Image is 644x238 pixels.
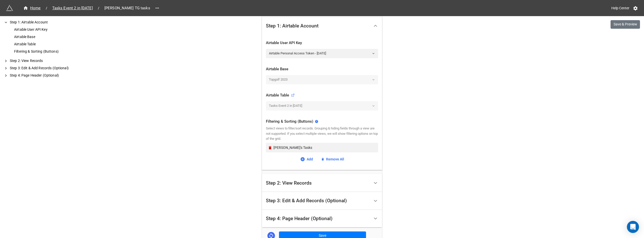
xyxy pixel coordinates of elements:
[266,66,378,72] div: Airtable Base
[20,5,153,11] nav: breadcrumb
[266,40,378,46] div: Airtable User API Key
[101,5,153,11] span: [PERSON_NAME] TG tasks
[6,5,13,12] img: miniextensions-icon.73ae0678.png
[268,146,274,150] a: Remove
[266,49,378,58] a: Airtable Personal Access Token - [DATE]
[266,126,378,141] div: Select views to filter/sort records. Grouping & hiding fields through a view are not supported. I...
[49,5,96,11] a: Tasks Event 2 in [DATE]
[20,5,44,11] a: Home
[13,42,80,47] div: Airtable Table
[266,216,333,221] div: Step 4: Page Header (Optional)
[9,58,80,63] div: Step 2: View Records
[13,34,80,40] div: Airtable Base
[9,65,80,71] div: Step 3: Edit & Add Records (Optional)
[13,27,80,32] div: Airtable User API Key
[608,4,633,13] a: Help Center
[98,6,99,11] li: /
[300,156,313,162] a: Add
[266,92,295,98] div: Airtable Table
[627,221,639,233] div: Open Intercom Messenger
[9,73,80,78] div: Step 4: Page Header (Optional)
[321,156,344,162] a: Remove All
[266,23,318,28] div: Step 1: Airtable Account
[23,5,41,11] div: Home
[266,198,347,203] div: Step 3: Edit & Add Records (Optional)
[262,192,382,210] div: Step 3: Edit & Add Records (Optional)
[262,18,382,34] div: Step 1: Airtable Account
[611,20,640,29] button: Save & Preview
[262,34,382,170] div: Step 1: Airtable Account
[46,6,47,11] li: /
[262,210,382,228] div: Step 4: Page Header (Optional)
[266,119,378,125] div: Filtering & Sorting (Buttons)
[273,145,376,150] div: [PERSON_NAME]'s Tasks
[262,174,382,192] div: Step 2: View Records
[9,20,80,25] div: Step 1: Airtable Account
[266,181,312,186] div: Step 2: View Records
[13,49,80,54] div: Filtering & Sorting (Buttons)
